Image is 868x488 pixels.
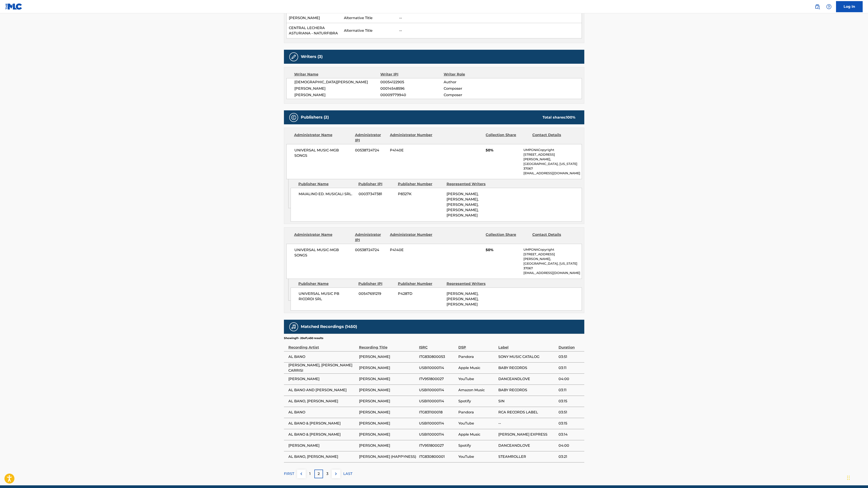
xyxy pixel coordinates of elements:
span: ITG830800001 [419,454,456,459]
p: 2 [318,471,320,476]
div: Administrator IPI [355,132,387,143]
div: ISRC [419,340,456,350]
span: Apple Music [458,432,496,437]
div: Collection Share [486,132,529,143]
div: Administrator IPI [355,232,387,243]
span: [PERSON_NAME], [PERSON_NAME], [PERSON_NAME] [447,292,479,306]
span: Apple Music [458,365,496,371]
span: [PERSON_NAME] [359,365,417,371]
div: Administrator Name [294,132,352,143]
span: 00009779940 [380,92,443,98]
div: Recording Title [359,340,417,350]
span: [PERSON_NAME] [359,376,417,382]
span: RCA RECORDS LABEL [498,410,556,415]
div: Administrator Number [390,132,433,143]
span: 00037347381 [359,191,395,197]
span: [PERSON_NAME], [PERSON_NAME], [PERSON_NAME], [PERSON_NAME], [PERSON_NAME] [447,192,479,217]
span: 00538724724 [355,247,387,253]
span: DANCEANDLOVE [498,443,556,448]
div: Label [498,340,556,350]
div: Publisher Name [298,281,355,286]
div: Represented Writers [447,181,492,187]
span: P8327K [398,191,443,197]
span: 00538724724 [355,148,387,153]
div: Recording Artist [288,340,357,350]
span: 00014548596 [380,86,443,91]
td: [PERSON_NAME] [286,13,342,23]
span: AL BANO [288,410,357,415]
td: -- [397,13,582,23]
span: AL BANO & [PERSON_NAME] [288,432,357,437]
span: 00054122905 [380,79,443,85]
span: [PERSON_NAME] [359,443,417,448]
img: left [299,471,304,476]
span: [PERSON_NAME] [359,399,417,404]
span: UNIVERSAL MUSIC-MGB SONGS [294,148,352,158]
div: Publisher IPI [358,181,395,187]
span: 50% [486,247,520,253]
span: [PERSON_NAME], [PERSON_NAME] CARRISI [288,363,357,373]
img: right [333,471,339,476]
p: [EMAIL_ADDRESS][DOMAIN_NAME] [523,271,581,275]
span: 03:15 [559,399,582,404]
p: 3 [326,471,328,476]
div: Administrator Name [294,232,352,243]
span: USBI10000114 [419,387,456,393]
span: 03:21 [559,454,582,459]
span: YouTube [458,421,496,426]
span: 03:15 [559,421,582,426]
span: USBI10000114 [419,432,456,437]
div: Collection Share [486,232,529,243]
span: 00547691219 [359,291,395,296]
span: 03:11 [559,365,582,371]
span: 03:11 [559,387,582,393]
img: Matched Recordings [291,324,296,329]
td: Alternative Title [342,23,397,38]
p: [STREET_ADDRESS][PERSON_NAME], [523,152,581,162]
div: Writer Name [294,72,381,77]
a: Public Search [813,2,822,11]
div: Publisher Number [398,181,443,187]
p: [EMAIL_ADDRESS][DOMAIN_NAME] [523,171,581,176]
a: Log In [836,1,863,12]
td: -- [397,23,582,38]
span: [PERSON_NAME] EXPRESS [498,432,556,437]
span: [PERSON_NAME] [359,421,417,426]
p: Showing 11 - 20 of 1,450 results [284,336,323,340]
img: MLC Logo [5,3,22,10]
span: [PERSON_NAME] (HAPPYNESS) [359,454,417,459]
span: 100 % [566,115,575,119]
h5: Publishers (2) [301,115,329,120]
span: ITV951800027 [419,443,456,448]
span: AL BANO, [PERSON_NAME] [288,399,357,404]
p: LAST [343,471,352,476]
span: 03:51 [559,410,582,415]
span: [PERSON_NAME] [359,354,417,359]
div: Contact Details [532,232,575,243]
span: SIN [498,399,556,404]
img: search [815,4,820,9]
span: AL BANO [288,354,357,359]
span: [PERSON_NAME] [288,443,357,448]
div: DSP [458,340,496,350]
span: AL BANO AND [PERSON_NAME] [288,387,357,393]
span: 04:00 [559,376,582,382]
span: STEAMROLLER [498,454,556,459]
h5: Matched Recordings (1450) [301,324,357,329]
span: P4140E [390,148,433,153]
p: [STREET_ADDRESS][PERSON_NAME], [523,252,581,261]
span: USBI10000114 [419,399,456,404]
p: [GEOGRAPHIC_DATA], [US_STATE] 37067 [523,261,581,271]
div: Total shares: [543,115,575,120]
span: UNIVERSAL MUSIC-MGB SONGS [294,247,352,258]
div: Publisher IPI [358,281,395,286]
p: FIRST [284,471,294,476]
span: SONY MUSIC CATALOG [498,354,556,359]
div: Publisher Number [398,281,443,286]
span: [PERSON_NAME] [359,387,417,393]
span: USBI10000114 [419,421,456,426]
p: 1 [309,471,311,476]
span: P4140E [390,247,433,253]
div: 드래그 [847,471,850,484]
img: Publishers [291,115,296,120]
